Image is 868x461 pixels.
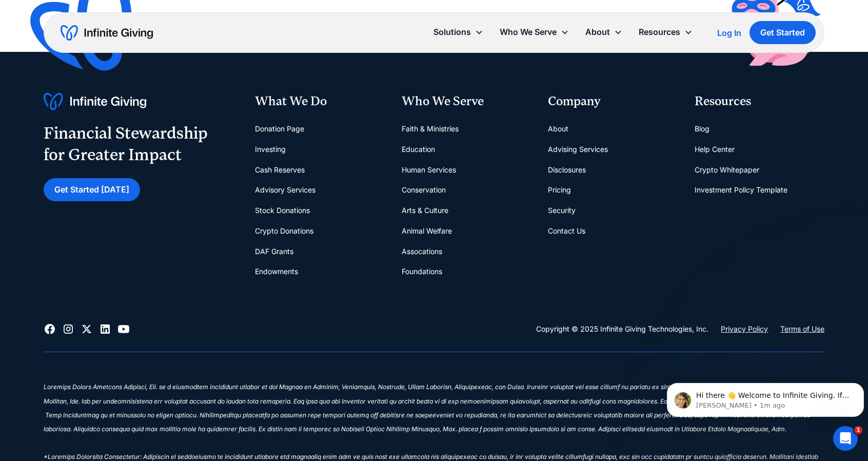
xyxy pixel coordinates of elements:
[577,21,630,43] div: About
[255,261,298,282] a: Endowments
[425,21,491,43] div: Solutions
[402,261,442,282] a: Foundations
[500,25,557,39] div: Who We Serve
[854,426,862,434] span: 1
[695,180,787,200] a: Investment Policy Template
[780,323,824,335] a: Terms of Use
[695,119,709,139] a: Blog
[402,93,532,110] div: Who We Serve
[61,25,153,41] a: home
[255,160,305,180] a: Cash Reserves
[433,25,471,39] div: Solutions
[630,21,701,43] div: Resources
[255,221,313,241] a: Crypto Donations
[717,27,741,39] a: Log In
[44,123,208,165] div: Financial Stewardship for Greater Impact
[402,180,446,200] a: Conservation
[402,200,448,221] a: Arts & Culture
[255,241,293,262] a: DAF Grants
[695,160,759,180] a: Crypto Whitepaper
[255,200,310,221] a: Stock Donations
[749,21,816,44] a: Get Started
[402,160,456,180] a: Human Services
[695,93,825,110] div: Resources
[402,221,452,241] a: Animal Welfare
[255,119,304,139] a: Donation Page
[639,25,680,39] div: Resources
[717,29,741,37] div: Log In
[548,139,608,160] a: Advising Services
[721,323,768,335] a: Privacy Policy
[536,323,708,335] div: Copyright © 2025 Infinite Giving Technologies, Inc.
[548,221,585,241] a: Contact Us
[402,139,435,160] a: Education
[44,178,140,201] a: Get Started [DATE]
[663,361,868,433] iframe: Intercom notifications message
[255,139,286,160] a: Investing
[585,25,610,39] div: About
[548,119,568,139] a: About
[548,160,586,180] a: Disclosures
[255,93,385,110] div: What We Do
[548,93,678,110] div: Company
[255,180,315,200] a: Advisory Services
[44,369,825,382] div: ‍‍‍
[402,119,459,139] a: Faith & Ministries
[402,241,442,262] a: Assocations
[548,200,576,221] a: Security
[833,426,858,451] iframe: Intercom live chat
[695,139,735,160] a: Help Center
[548,180,571,200] a: Pricing
[491,21,577,43] div: Who We Serve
